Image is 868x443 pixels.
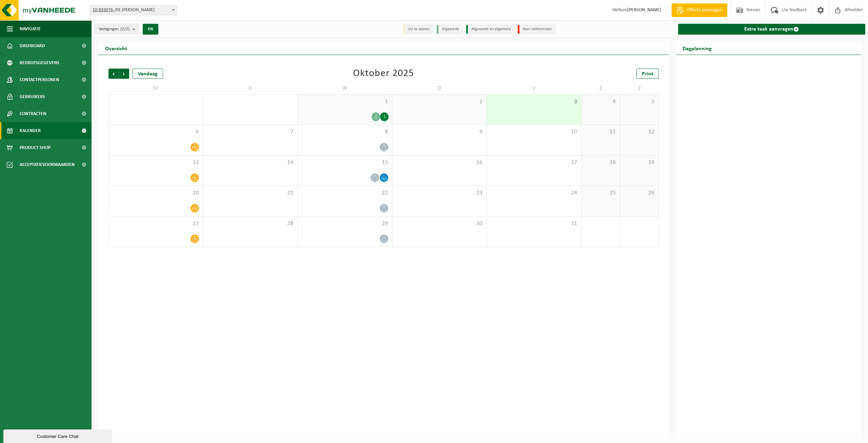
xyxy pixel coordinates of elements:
[20,88,45,105] span: Gebruikers
[206,189,294,197] span: 21
[437,25,463,34] li: Afgewerkt
[301,98,389,106] span: 1
[298,82,392,94] td: W
[636,69,659,79] a: Print
[685,7,724,14] span: Offerte aanvragen
[396,189,483,197] span: 23
[20,122,41,139] span: Kalender
[119,69,129,79] span: Volgende
[3,428,113,443] iframe: chat widget
[353,69,414,79] div: Oktober 2025
[396,220,483,227] span: 30
[466,25,514,34] li: Afgewerkt en afgemeld
[206,220,294,227] span: 28
[301,189,389,197] span: 22
[396,98,483,106] span: 2
[301,220,389,227] span: 29
[301,159,389,166] span: 15
[112,220,199,227] span: 27
[372,112,380,121] div: 1
[90,5,177,15] span: 10-833076 - DE WANDELER - TORHOUT
[490,128,578,136] span: 10
[396,128,483,136] span: 9
[392,82,487,94] td: D
[585,159,616,166] span: 18
[108,82,203,94] td: M
[624,159,655,166] span: 19
[624,98,655,106] span: 5
[585,98,616,106] span: 4
[490,159,578,166] span: 17
[112,128,199,136] span: 6
[642,71,653,77] span: Print
[203,82,298,94] td: D
[20,105,46,122] span: Contracten
[581,82,620,94] td: Z
[396,159,483,166] span: 16
[90,5,177,15] span: 10-833076 - DE WANDELER - TORHOUT
[403,25,433,34] li: Uit te voeren
[206,128,294,136] span: 7
[20,20,41,37] span: Navigatie
[627,7,661,13] strong: [PERSON_NAME]
[301,128,389,136] span: 8
[585,189,616,197] span: 25
[380,112,389,121] div: 1
[143,24,158,35] button: OK
[624,189,655,197] span: 26
[20,37,45,54] span: Dashboard
[624,128,655,136] span: 12
[518,25,555,34] li: Non-conformiteit
[585,128,616,136] span: 11
[108,69,119,79] span: Vorige
[490,220,578,227] span: 31
[112,189,199,197] span: 20
[676,41,718,55] h2: Dagplanning
[678,24,866,35] a: Extra taak aanvragen
[120,27,130,31] count: (2/2)
[99,24,130,34] span: Vestigingen
[620,82,659,94] td: Z
[20,139,51,156] span: Product Shop
[112,159,199,166] span: 13
[133,69,163,79] div: Vandaag
[20,54,59,71] span: Bedrijfsgegevens
[490,189,578,197] span: 24
[487,82,581,94] td: V
[20,156,75,173] span: Acceptatievoorwaarden
[93,7,115,13] tcxspan: Call 10-833076 - via 3CX
[671,3,727,17] a: Offerte aanvragen
[206,159,294,166] span: 14
[490,98,578,106] span: 3
[20,71,59,88] span: Contactpersonen
[95,24,139,34] button: Vestigingen(2/2)
[98,41,134,55] h2: Overzicht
